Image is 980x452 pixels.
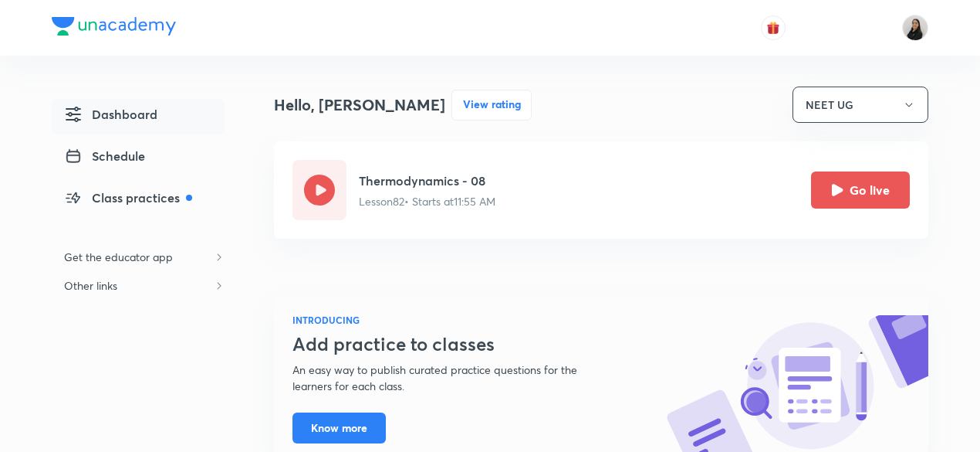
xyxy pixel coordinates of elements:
[52,182,225,218] a: Class practices
[902,15,928,41] img: Manisha Gaur
[52,17,176,36] img: Company Logo
[64,189,192,207] span: Class practices
[292,413,386,444] button: Know more
[292,333,615,355] h3: Add practice to classes
[52,271,130,300] h6: Other links
[761,15,786,40] button: avatar
[292,362,615,394] p: An easy way to publish curated practice questions for the learners for each class.
[274,93,445,117] h4: Hello, [PERSON_NAME]
[52,17,176,39] a: Company Logo
[64,105,157,124] span: Dashboard
[292,313,615,327] h6: INTRODUCING
[359,172,495,190] h5: Thermodynamics - 08
[52,141,225,176] a: Schedule
[451,90,532,121] button: View rating
[811,172,910,209] button: Go live
[64,147,145,165] span: Schedule
[359,193,495,209] p: Lesson 82 • Starts at 11:55 AM
[766,21,780,35] img: avatar
[52,243,185,271] h6: Get the educator app
[52,99,225,134] a: Dashboard
[792,87,928,123] button: NEET UG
